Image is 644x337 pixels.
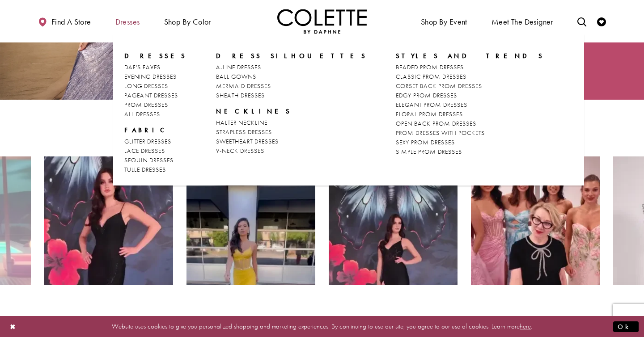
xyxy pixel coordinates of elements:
[124,63,187,72] a: DAF'S FAVES
[186,156,315,285] a: Instagram Feed Action #0 - Opens in new tab
[613,321,639,332] button: Submit Dialog
[216,137,367,146] a: SWEETHEART DRESSES
[124,81,187,91] a: LONG DRESSES
[124,100,187,110] a: PROM DRESSES
[113,9,142,34] span: Dresses
[216,118,267,126] span: HALTER NECKLINE
[216,51,367,60] span: DRESS SILHOUETTES
[124,137,171,145] span: GLITTER DRESSES
[396,110,463,118] span: FLORAL PROM DRESSES
[396,138,455,146] span: SEXY PROM DRESSES
[216,81,367,91] a: MERMAID DRESSES
[491,17,553,26] span: Meet the designer
[216,72,256,80] span: BALL GOWNS
[396,119,544,128] a: OPEN BACK PROM DRESSES
[36,9,93,34] a: Find a store
[396,91,457,99] span: EDGY PROM DRESSES
[124,101,168,109] span: PROM DRESSES
[396,63,464,71] span: BEADED PROM DRESSES
[277,9,367,34] a: Visit Home Page
[124,165,187,174] a: TULLE DRESSES
[396,91,544,100] a: EDGY PROM DRESSES
[396,119,476,127] span: OPEN BACK PROM DRESSES
[124,147,165,155] span: LACE DRESSES
[216,91,367,100] a: SHEATH DRESSES
[396,101,467,109] span: ELEGANT PROM DRESSES
[124,165,166,173] span: TULLE DRESSES
[396,81,544,91] a: CORSET BACK PROM DRESSES
[124,63,161,71] span: DAF'S FAVES
[115,17,140,26] span: Dresses
[396,147,544,156] a: SIMPLE PROM DRESSES
[124,126,187,135] span: FABRIC
[216,107,367,116] span: NECKLINES
[396,72,466,80] span: CLASSIC PROM DRESSES
[164,17,211,26] span: Shop by color
[216,118,367,127] a: HALTER NECKLINE
[396,51,544,60] span: STYLES AND TRENDS
[124,137,187,146] a: GLITTER DRESSES
[396,110,544,119] a: FLORAL PROM DRESSES
[124,91,187,100] a: PAGEANT DRESSES
[396,82,482,90] span: CORSET BACK PROM DRESSES
[124,72,177,80] span: EVENING DRESSES
[216,128,272,136] span: STRAPLESS DRESSES
[396,100,544,110] a: ELEGANT PROM DRESSES
[216,91,265,99] span: SHEATH DRESSES
[124,156,187,165] a: SEQUIN DRESSES
[216,82,271,90] span: MERMAID DRESSES
[51,17,91,26] span: Find a store
[520,322,531,331] a: here
[595,9,608,34] a: Check Wishlist
[329,156,458,285] a: Instagram Feed Action #0 - Opens in new tab
[216,72,367,81] a: BALL GOWNS
[44,156,173,285] a: Instagram Feed Action #0 - Opens in new tab
[124,91,178,99] span: PAGEANT DRESSES
[124,110,160,118] span: ALL DRESSES
[64,320,580,333] p: Website uses cookies to give you personalized shopping and marketing experiences. By continuing t...
[124,110,187,119] a: ALL DRESSES
[216,63,367,72] a: A-LINE DRESSES
[471,156,600,285] a: Instagram Feed Action #0 - Opens in new tab
[216,146,367,156] a: V-NECK DRESSES
[396,147,462,156] span: SIMPLE PROM DRESSES
[216,147,264,155] span: V-NECK DRESSES
[277,9,367,34] img: Colette by Daphne
[419,9,470,34] span: Shop By Event
[396,72,544,81] a: CLASSIC PROM DRESSES
[124,126,169,135] span: FABRIC
[216,107,291,116] span: NECKLINES
[216,137,279,145] span: SWEETHEART DRESSES
[489,9,555,34] a: Meet the designer
[124,51,187,60] span: Dresses
[124,146,187,156] a: LACE DRESSES
[216,127,367,137] a: STRAPLESS DRESSES
[396,63,544,72] a: BEADED PROM DRESSES
[575,9,589,34] a: Toggle search
[124,156,174,164] span: SEQUIN DRESSES
[396,129,485,137] span: PROM DRESSES WITH POCKETS
[5,319,21,334] button: Close Dialog
[396,138,544,147] a: SEXY PROM DRESSES
[124,82,168,90] span: LONG DRESSES
[216,63,261,71] span: A-LINE DRESSES
[396,128,544,138] a: PROM DRESSES WITH POCKETS
[162,9,213,34] span: Shop by color
[124,72,187,81] a: EVENING DRESSES
[421,17,467,26] span: Shop By Event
